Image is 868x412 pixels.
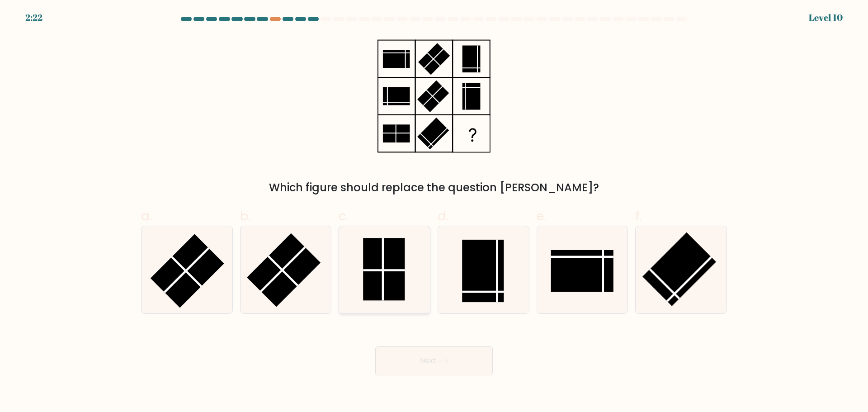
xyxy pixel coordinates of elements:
span: d. [438,207,448,225]
span: a. [141,207,152,225]
span: f. [635,207,642,225]
span: b. [240,207,251,225]
div: 2:22 [25,11,42,24]
div: Level 10 [809,11,843,24]
span: e. [537,207,547,225]
div: Which figure should replace the question [PERSON_NAME]? [146,180,722,196]
span: c. [339,207,349,225]
button: Next [375,346,493,375]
